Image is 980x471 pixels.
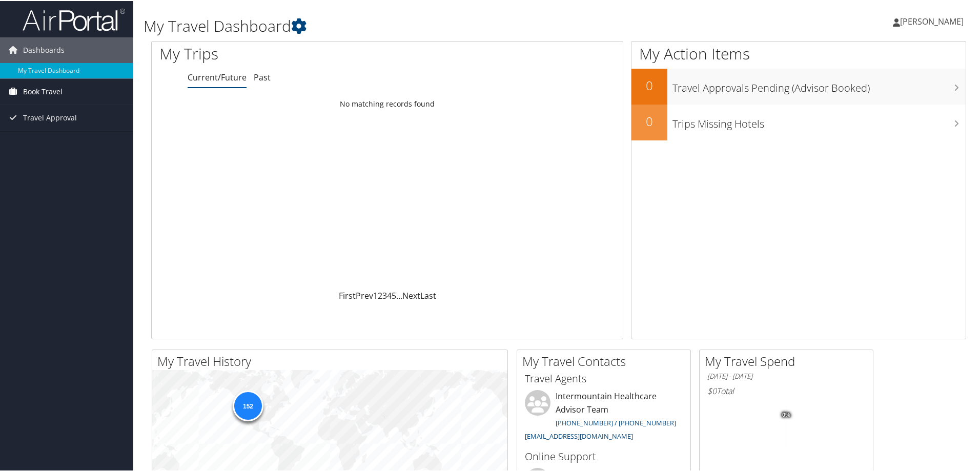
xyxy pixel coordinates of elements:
[525,431,633,440] a: [EMAIL_ADDRESS][DOMAIN_NAME]
[900,15,964,26] span: [PERSON_NAME]
[631,42,966,64] h1: My Action Items
[631,104,966,139] a: 0Trips Missing Hotels
[23,104,77,130] span: Travel Approval
[707,384,865,396] h6: Total
[356,289,373,300] a: Prev
[782,411,790,417] tspan: 0%
[631,76,667,93] h2: 0
[707,384,717,396] span: $0
[893,5,974,36] a: [PERSON_NAME]
[373,289,378,300] a: 1
[556,417,676,426] a: [PHONE_NUMBER] / [PHONE_NUMBER]
[525,448,683,463] h3: Online Support
[152,94,623,112] td: No matching records found
[672,111,966,130] h3: Trips Missing Hotels
[520,389,688,444] li: Intermountain Healthcare Advisor Team
[707,371,865,380] h6: [DATE] - [DATE]
[23,36,65,62] span: Dashboards
[420,289,436,300] a: Last
[159,42,419,64] h1: My Trips
[522,352,690,369] h2: My Travel Contacts
[672,75,966,94] h3: Travel Approvals Pending (Advisor Booked)
[254,71,271,82] a: Past
[378,289,382,300] a: 2
[402,289,420,300] a: Next
[144,14,697,36] h1: My Travel Dashboard
[525,371,683,385] h3: Travel Agents
[339,289,356,300] a: First
[157,352,507,369] h2: My Travel History
[23,7,125,31] img: airportal-logo.png
[396,289,402,300] span: …
[705,352,873,369] h2: My Travel Spend
[188,71,247,82] a: Current/Future
[23,78,63,104] span: Book Travel
[392,289,396,300] a: 5
[382,289,387,300] a: 3
[387,289,392,300] a: 4
[631,112,667,129] h2: 0
[233,390,263,420] div: 152
[631,68,966,104] a: 0Travel Approvals Pending (Advisor Booked)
